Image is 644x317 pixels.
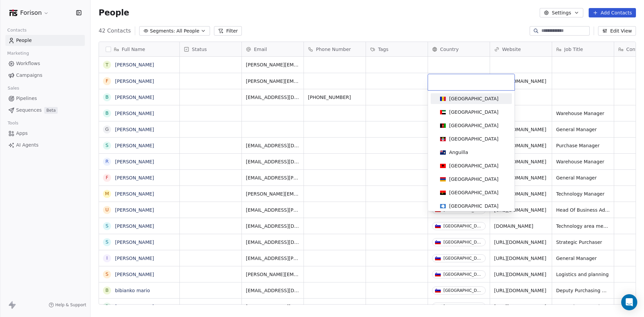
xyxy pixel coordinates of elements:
[449,176,498,182] div: [GEOGRAPHIC_DATA]
[449,122,498,129] div: [GEOGRAPHIC_DATA]
[449,162,498,169] div: [GEOGRAPHIC_DATA]
[449,109,498,115] div: [GEOGRAPHIC_DATA]
[449,95,498,102] div: [GEOGRAPHIC_DATA]
[449,203,498,209] div: [GEOGRAPHIC_DATA]
[449,149,468,156] div: Anguilla
[449,189,498,196] div: [GEOGRAPHIC_DATA]
[449,136,498,142] div: [GEOGRAPHIC_DATA]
